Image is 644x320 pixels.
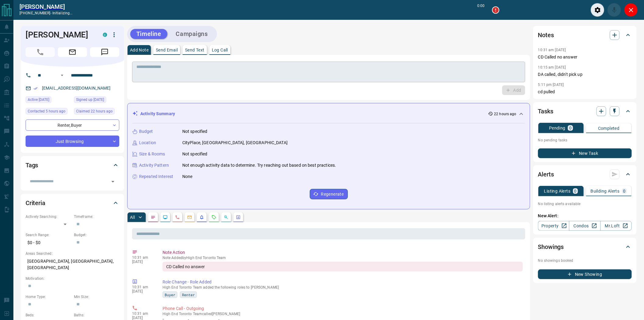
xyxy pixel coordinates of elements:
p: Baths: [74,312,119,318]
p: [GEOGRAPHIC_DATA], [GEOGRAPHIC_DATA], [GEOGRAPHIC_DATA] [26,256,119,273]
div: Sun Sep 14 2025 [74,96,119,105]
div: CD Called no answer [163,262,523,272]
div: Sun Sep 14 2025 [26,96,71,105]
p: Motivation: [26,276,119,281]
button: Campaigns [170,29,214,39]
div: Criteria [26,196,119,210]
div: Alerts [538,167,632,182]
svg: Agent Actions [236,215,241,220]
p: cd pulled [538,89,632,95]
p: Home Type: [26,294,71,300]
span: initializing... [52,11,73,15]
span: Buyer [165,292,175,298]
div: Activity Summary22 hours ago [132,108,525,119]
p: [DATE] [132,316,153,320]
p: Not enough activity data to determine. Try reaching out based on best practices. [182,162,336,169]
p: CityPlace, [GEOGRAPHIC_DATA], [GEOGRAPHIC_DATA] [182,140,288,146]
p: New Alert: [538,213,632,219]
p: Completed [598,126,620,130]
span: Signed up [DATE] [76,97,104,103]
a: [EMAIL_ADDRESS][DOMAIN_NAME] [42,86,111,91]
p: No pending tasks [538,136,632,145]
p: Size & Rooms [139,151,165,157]
a: Condos [569,221,600,231]
p: Beds: [26,312,71,318]
span: Contacted 5 hours ago [28,108,65,114]
svg: Opportunities [224,215,229,220]
p: [DATE] [132,289,153,293]
svg: Emails [187,215,192,220]
a: Mr.Loft [600,221,632,231]
p: 22 hours ago [494,111,516,117]
div: Renter , Buyer [26,119,119,131]
span: Call [26,47,55,57]
h2: Tasks [538,106,553,116]
p: DA called, didn't pick up [538,71,632,78]
div: Tasks [538,104,632,119]
div: Showings [538,240,632,254]
p: 0 [623,189,626,193]
p: Add Note [130,48,149,52]
div: Notes [538,28,632,42]
p: High End Toronto Team added the following roles to [PERSON_NAME] [163,285,523,290]
p: Note Added by High End Toronto Team [163,256,523,260]
p: High End Toronto Team called [PERSON_NAME] [163,312,523,316]
h2: Criteria [26,198,45,208]
p: 0 [574,189,577,193]
p: Send Email [156,48,178,52]
span: Renter [182,292,195,298]
p: 5:11 pm [DATE] [538,83,564,87]
p: 10:31 am [132,255,153,260]
p: Min Size: [74,294,119,300]
p: 10:31 am [132,285,153,289]
button: Open [109,177,117,186]
p: Not specified [182,151,208,157]
p: Budget [139,128,153,135]
a: [PERSON_NAME] [19,3,73,10]
p: [PHONE_NUMBER] - [19,10,73,16]
p: Role Change - Role Added [163,279,523,285]
p: Phone Call - Outgoing [163,305,523,312]
p: Listing Alerts [544,189,571,193]
p: CD Called no answer [538,54,632,60]
svg: Requests [212,215,216,220]
span: Active [DATE] [28,97,49,103]
p: No listing alerts available [538,201,632,207]
button: Regenerate [310,189,348,199]
p: Repeated Interest [139,173,173,180]
p: Pending [549,126,565,130]
p: 0 [569,126,572,130]
h1: [PERSON_NAME] [26,30,94,40]
span: Message [90,47,119,57]
div: Just Browsing [26,136,119,147]
svg: Email Verified [33,86,38,91]
p: $0 - $0 [26,238,71,248]
p: Activity Summary [140,111,175,117]
a: Property [538,221,569,231]
p: Note Action [163,249,523,256]
p: 10:31 am [DATE] [538,48,566,52]
h2: Tags [26,160,38,170]
svg: Notes [151,215,156,220]
div: Tags [26,158,119,172]
p: All [130,215,135,219]
h2: Showings [538,242,564,252]
svg: Lead Browsing Activity [163,215,168,220]
div: Mute [607,3,621,17]
h2: Alerts [538,169,554,179]
button: Timeline [130,29,167,39]
p: Location [139,140,156,146]
button: Open [58,72,66,79]
p: Actively Searching: [26,214,71,219]
p: Areas Searched: [26,251,119,256]
div: Sun Sep 14 2025 [74,108,119,116]
button: New Showing [538,269,632,279]
p: Activity Pattern [139,162,169,169]
p: Not specified [182,128,208,135]
p: Timeframe: [74,214,119,219]
p: [DATE] [132,260,153,264]
p: None [182,173,193,180]
span: Claimed 22 hours ago [76,108,113,114]
div: Close [624,3,638,17]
